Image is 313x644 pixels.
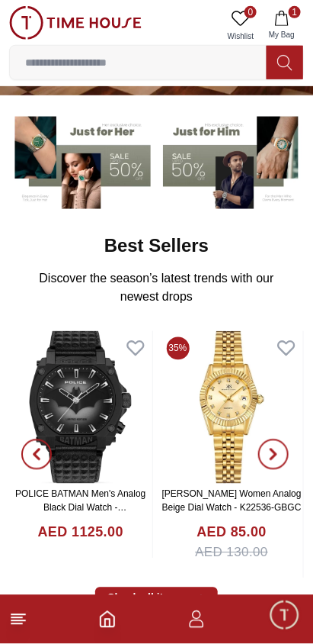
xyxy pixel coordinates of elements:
[275,8,305,38] em: Minimize
[167,337,190,360] span: 35%
[15,489,145,527] a: POLICE BATMAN Men's Analog Black Dial Watch - PEWGD0022601
[162,489,302,514] a: [PERSON_NAME] Women Analog Beige Dial Watch - K22536-GBGC
[161,331,304,484] img: Kenneth Scott Women Analog Beige Dial Watch - K22536-GBGC
[77,16,222,31] div: [PERSON_NAME]
[263,29,301,40] span: My Bag
[244,6,257,18] span: 0
[260,6,304,45] button: 1My Bag
[9,331,152,484] img: POLICE BATMAN Men's Analog Black Dial Watch - PEWGD0022601
[289,6,301,18] span: 1
[9,111,151,209] img: Women's Watches Banner
[195,543,268,563] span: AED 130.00
[268,599,302,633] div: Chat Widget
[9,6,142,40] img: ...
[43,10,69,36] img: Profile picture of Zoe
[21,270,292,307] p: Discover the season’s latest trends with our newest drops
[222,6,260,45] a: 0Wishlist
[95,588,219,609] a: Check all items
[98,610,117,629] a: Home
[163,111,305,209] img: Men's Watches Banner
[104,233,209,258] h2: Best Sellers
[222,31,260,42] span: Wishlist
[38,523,123,543] h4: AED 1125.00
[11,504,313,520] div: [PERSON_NAME]
[196,523,267,543] h4: AED 85.00
[8,8,38,38] em: Back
